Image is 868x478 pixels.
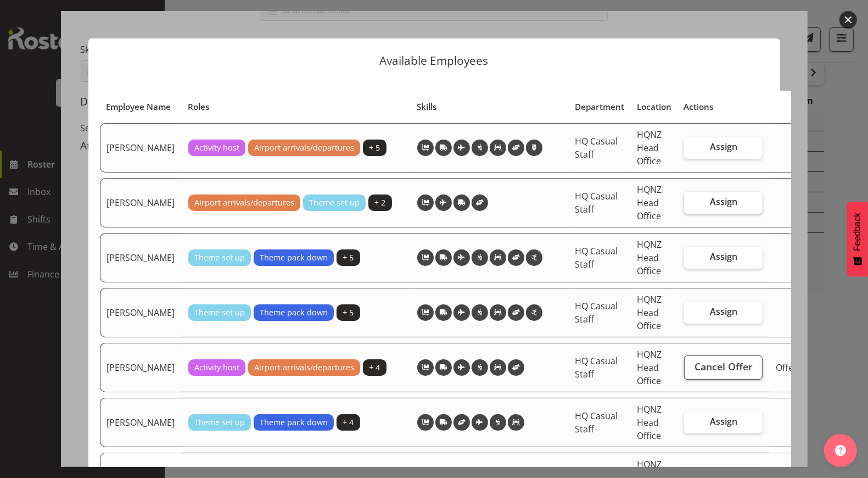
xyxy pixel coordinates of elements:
[710,416,737,427] span: Assign
[695,359,753,374] span: Cancel Offer
[369,142,380,154] span: + 5
[637,403,662,442] span: HQNZ Head Office
[369,362,380,374] span: + 4
[343,416,354,429] span: + 4
[710,306,737,317] span: Assign
[710,196,737,207] span: Assign
[637,293,662,332] span: HQNZ Head Office
[100,178,182,227] td: [PERSON_NAME]
[194,307,245,319] span: Theme set up
[374,197,385,209] span: + 2
[684,101,714,113] span: Actions
[194,416,245,429] span: Theme set up
[853,213,863,251] span: Feedback
[194,362,239,374] span: Activity host
[575,135,618,160] span: HQ Casual Staff
[99,55,769,66] p: Available Employees
[260,307,328,319] span: Theme pack down
[343,307,354,319] span: + 5
[194,142,239,154] span: Activity host
[575,410,618,435] span: HQ Casual Staff
[575,355,618,380] span: HQ Casual Staff
[188,101,209,113] span: Roles
[194,197,294,209] span: Airport arrivals/departures
[575,300,618,325] span: HQ Casual Staff
[100,123,182,173] td: [PERSON_NAME]
[417,101,436,113] span: Skills
[684,355,763,380] button: Cancel Offer
[106,101,171,113] span: Employee Name
[575,101,624,113] span: Department
[260,252,328,264] span: Theme pack down
[575,190,618,215] span: HQ Casual Staff
[637,101,671,113] span: Location
[100,288,182,337] td: [PERSON_NAME]
[100,398,182,447] td: [PERSON_NAME]
[637,129,662,167] span: HQNZ Head Office
[776,361,843,374] div: Offer [DATE]
[260,416,328,429] span: Theme pack down
[637,348,662,387] span: HQNZ Head Office
[637,238,662,277] span: HQNZ Head Office
[194,252,245,264] span: Theme set up
[100,233,182,282] td: [PERSON_NAME]
[343,252,354,264] span: + 5
[309,197,360,209] span: Theme set up
[575,245,618,270] span: HQ Casual Staff
[254,362,354,374] span: Airport arrivals/departures
[710,141,737,152] span: Assign
[835,445,846,456] img: help-xxl-2.png
[847,202,868,276] button: Feedback - Show survey
[100,343,182,392] td: [PERSON_NAME]
[637,184,662,222] span: HQNZ Head Office
[254,142,354,154] span: Airport arrivals/departures
[710,251,737,262] span: Assign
